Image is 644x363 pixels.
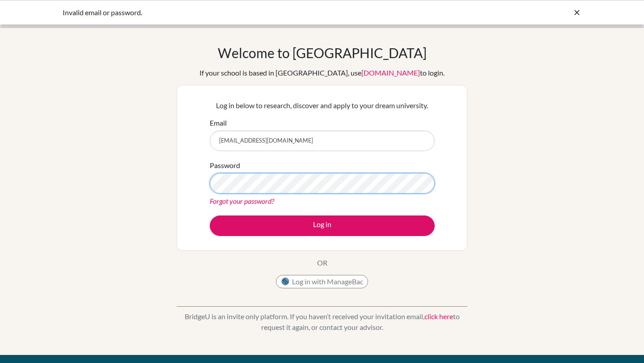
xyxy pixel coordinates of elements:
label: Password [210,160,240,171]
p: BridgeU is an invite only platform. If you haven’t received your invitation email, to request it ... [177,311,467,333]
a: click here [424,312,453,321]
button: Log in [210,215,435,236]
button: Log in with ManageBac [276,275,368,288]
div: If your school is based in [GEOGRAPHIC_DATA], use to login. [199,68,445,78]
div: Invalid email or password. [63,7,447,18]
a: [DOMAIN_NAME] [361,68,420,77]
p: OR [317,257,327,268]
a: Forgot your password? [210,197,274,205]
label: Email [210,118,227,128]
h1: Welcome to [GEOGRAPHIC_DATA] [218,45,427,61]
p: Log in below to research, discover and apply to your dream university. [210,100,435,111]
